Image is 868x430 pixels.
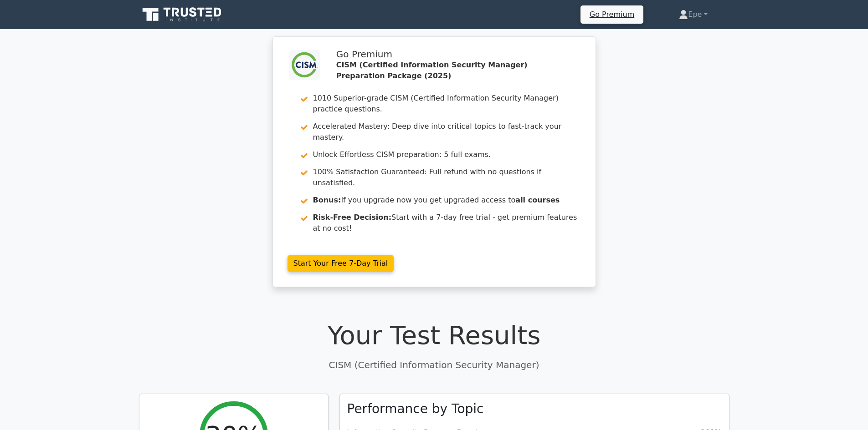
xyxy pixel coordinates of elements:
[584,8,640,20] a: Go Premium
[139,320,729,350] h1: Your Test Results
[347,401,484,417] h3: Performance by Topic
[288,255,394,272] a: Start Your Free 7-Day Trial
[657,5,729,24] a: Epe
[139,358,729,372] p: CISM (Certified Information Security Manager)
